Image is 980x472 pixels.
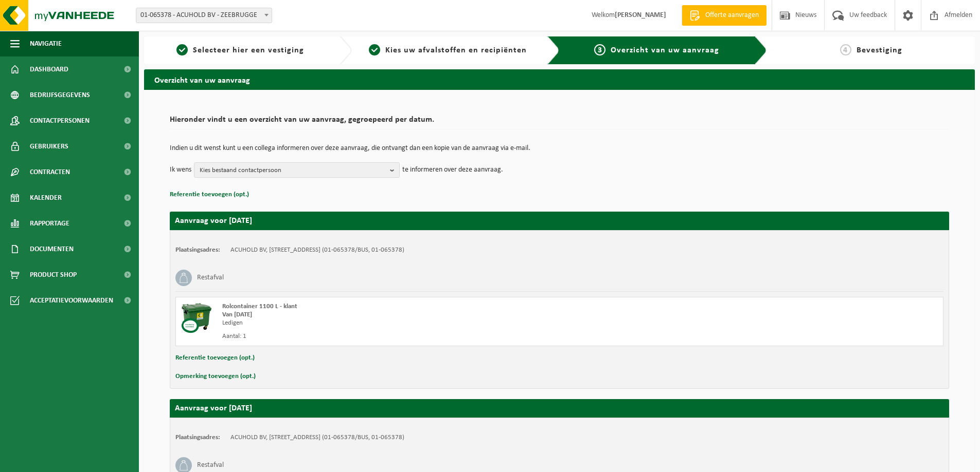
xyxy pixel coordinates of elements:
[175,370,256,383] button: Opmerking toevoegen (opt.)
[30,159,70,185] span: Contracten
[30,262,77,288] span: Product Shop
[194,162,400,178] button: Kies bestaand contactpersoon
[30,31,62,56] span: Navigatie
[30,211,69,236] span: Rapportage
[30,288,113,313] span: Acceptatievoorwaarden
[703,10,761,21] span: Offerte aanvragen
[30,185,62,211] span: Kalender
[197,270,224,286] h3: Restafval
[193,46,304,54] span: Selecteer hier een vestiging
[222,332,601,341] div: Aantal: 1
[230,433,404,442] td: ACUHOLD BV, [STREET_ADDRESS] (01-065378/BUS, 01-065378)
[230,246,404,254] td: ACUHOLD BV, [STREET_ADDRESS] (01-065378/BUS, 01-065378)
[149,44,331,56] a: 1Selecteer hier een vestiging
[181,303,212,333] img: WB-1100-CU.png
[5,449,172,472] iframe: chat widget
[357,44,539,56] a: 2Kies uw afvalstoffen en recipiënten
[222,311,252,318] strong: Van [DATE]
[682,5,767,26] a: Offerte aanvragen
[30,82,90,108] span: Bedrijfsgegevens
[30,236,74,262] span: Documenten
[30,56,68,82] span: Dashboard
[175,217,252,225] strong: Aanvraag voor [DATE]
[175,404,252,412] strong: Aanvraag voor [DATE]
[136,8,272,23] span: 01-065378 - ACUHOLD BV - ZEEBRUGGE
[615,11,666,19] strong: [PERSON_NAME]
[840,44,851,55] span: 4
[175,351,255,365] button: Referentie toevoegen (opt.)
[30,134,68,159] span: Gebruikers
[175,434,220,441] strong: Plaatsingsadres:
[144,69,975,89] h2: Overzicht van uw aanvraag
[170,188,249,201] button: Referentie toevoegen (opt.)
[369,44,380,55] span: 2
[170,145,949,152] p: Indien u dit wenst kunt u een collega informeren over deze aanvraag, die ontvangt dan een kopie v...
[222,319,601,327] div: Ledigen
[200,163,386,178] span: Kies bestaand contactpersoon
[611,46,719,54] span: Overzicht van uw aanvraag
[222,303,297,310] span: Rolcontainer 1100 L - klant
[175,247,220,253] strong: Plaatsingsadres:
[30,108,90,134] span: Contactpersonen
[136,8,272,23] span: 01-065378 - ACUHOLD BV - ZEEBRUGGE
[385,46,527,54] span: Kies uw afvalstoffen en recipiënten
[170,116,949,129] h2: Hieronder vindt u een overzicht van uw aanvraag, gegroepeerd per datum.
[176,44,188,55] span: 1
[402,162,503,178] p: te informeren over deze aanvraag.
[594,44,605,55] span: 3
[857,46,902,54] span: Bevestiging
[170,162,191,178] p: Ik wens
